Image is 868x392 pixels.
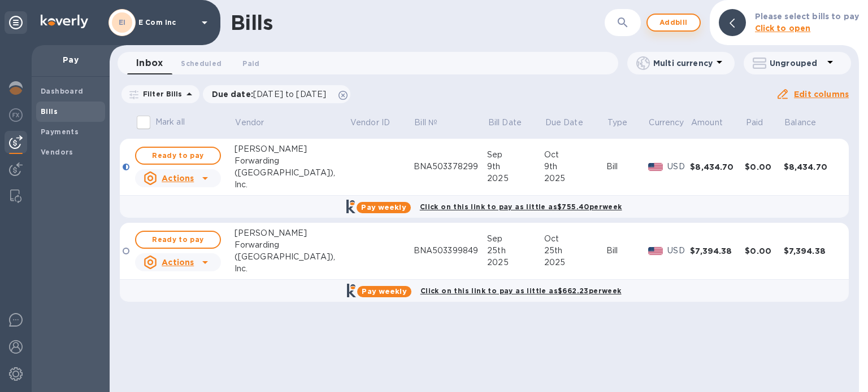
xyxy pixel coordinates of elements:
p: Amount [691,117,723,129]
span: Add bill [657,16,691,29]
div: BNA503378299 [414,161,488,173]
span: Paid [746,117,778,129]
p: Paid [746,117,763,129]
span: Type [607,117,643,129]
button: Addbill [646,14,701,32]
div: 9th [544,161,606,173]
div: Oct [544,149,606,161]
p: Multi currency [653,58,713,69]
span: Ready to pay [145,149,211,162]
div: [PERSON_NAME] [235,227,349,239]
div: [PERSON_NAME] [235,143,349,155]
span: Amount [691,117,737,129]
p: Pay [41,54,101,65]
div: BNA503399849 [414,245,488,257]
p: Type [607,117,628,129]
span: Bill № [414,117,452,129]
p: USD [667,161,690,173]
div: Inc. [235,263,349,275]
b: Vendors [41,148,73,156]
img: Foreign exchange [9,108,23,122]
p: Bill № [414,117,437,129]
u: Actions [162,258,194,267]
div: ([GEOGRAPHIC_DATA]), [235,251,349,263]
div: $8,434.70 [784,161,839,173]
div: Bill [606,161,648,173]
span: Ready to pay [145,233,211,246]
div: Forwarding [235,239,349,251]
p: Vendor ID [350,117,390,129]
p: Due date : [212,89,332,100]
div: $8,434.70 [690,161,745,173]
b: Click on this link to pay as little as $662.23 per week [420,287,622,295]
div: 2025 [544,173,606,184]
h1: Bills [231,11,272,34]
div: Sep [487,149,544,161]
span: Vendor [235,117,279,129]
p: Due Date [545,117,583,129]
p: Currency [649,117,684,129]
b: Dashboard [41,87,84,95]
span: Inbox [136,55,163,71]
b: Please select bills to pay [755,12,859,21]
span: Balance [784,117,831,129]
img: USD [648,247,663,255]
b: Payments [41,127,79,136]
p: Bill Date [488,117,522,129]
button: Ready to pay [135,147,221,165]
img: Logo [41,15,88,28]
span: Vendor ID [350,117,405,129]
div: 25th [487,245,544,257]
span: [DATE] to [DATE] [253,90,326,99]
p: Ungrouped [770,58,823,69]
u: Actions [162,174,194,183]
div: 25th [544,245,606,257]
span: Due Date [545,117,598,129]
div: ([GEOGRAPHIC_DATA]), [235,167,349,179]
div: Bill [606,245,648,257]
div: Oct [544,233,606,245]
img: USD [648,163,663,171]
b: Click on this link to pay as little as $755.40 per week [420,202,622,211]
p: Vendor [235,117,264,129]
div: Due date:[DATE] to [DATE] [203,85,351,103]
div: Inc. [235,179,349,191]
div: 9th [487,161,544,173]
div: 2025 [544,257,606,268]
p: USD [667,245,690,257]
span: Scheduled [181,58,222,69]
p: Mark all [155,116,185,128]
div: $0.00 [745,245,783,257]
p: Balance [784,117,816,129]
b: Pay weekly [361,203,406,212]
div: 2025 [487,257,544,268]
span: Bill Date [488,117,536,129]
div: $7,394.38 [690,245,745,257]
p: E Com Inc [138,19,195,27]
span: Paid [242,58,259,69]
b: EI [119,18,126,27]
b: Click to open [755,24,811,33]
div: $7,394.38 [784,245,839,257]
button: Ready to pay [135,231,221,249]
div: $0.00 [745,161,783,173]
div: 2025 [487,173,544,184]
div: Forwarding [235,155,349,167]
b: Bills [41,107,58,116]
div: Unpin categories [5,11,27,34]
p: Filter Bills [138,89,183,99]
b: Pay weekly [362,287,406,296]
div: Sep [487,233,544,245]
u: Edit columns [794,90,849,99]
